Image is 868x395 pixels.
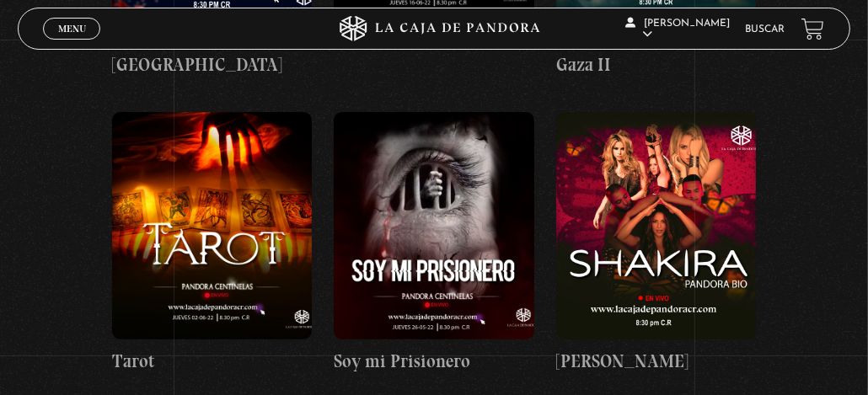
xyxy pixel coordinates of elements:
[112,25,312,78] h4: Terror en la [GEOGRAPHIC_DATA]
[334,112,533,375] a: Soy mi Prisionero
[58,24,86,34] span: Menu
[556,25,756,78] h4: Terror en la Franja de Gaza II
[801,18,824,40] a: View your shopping cart
[112,348,312,375] h4: Tarot
[334,348,533,375] h4: Soy mi Prisionero
[112,112,312,375] a: Tarot
[625,19,730,40] span: [PERSON_NAME]
[556,348,756,375] h4: [PERSON_NAME]
[556,112,756,375] a: [PERSON_NAME]
[745,24,785,35] a: Buscar
[52,38,92,50] span: Cerrar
